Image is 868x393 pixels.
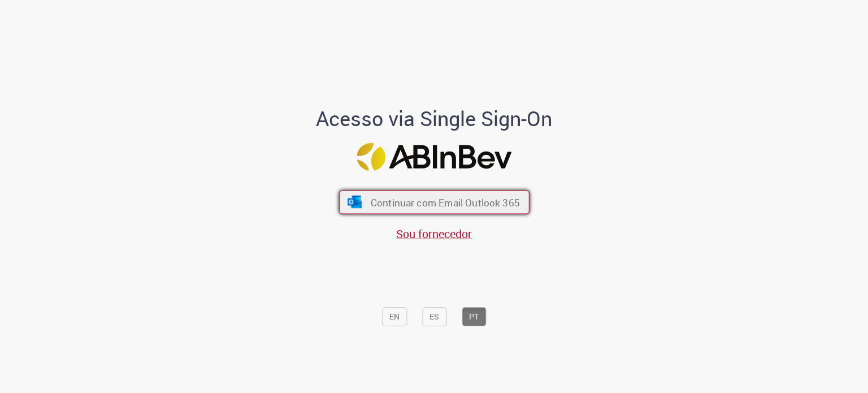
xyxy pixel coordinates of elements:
span: Continuar com Email Outlook 365 [370,196,519,209]
button: PT [462,307,486,326]
button: ES [422,307,446,326]
h1: Acesso via Single Sign-On [277,107,591,130]
button: EN [382,307,407,326]
img: Logo ABInBev [357,143,511,171]
button: ícone Azure/Microsoft 360 Continuar com Email Outlook 365 [339,191,530,214]
a: Sou fornecedor [396,226,472,241]
img: ícone Azure/Microsoft 360 [346,196,363,209]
